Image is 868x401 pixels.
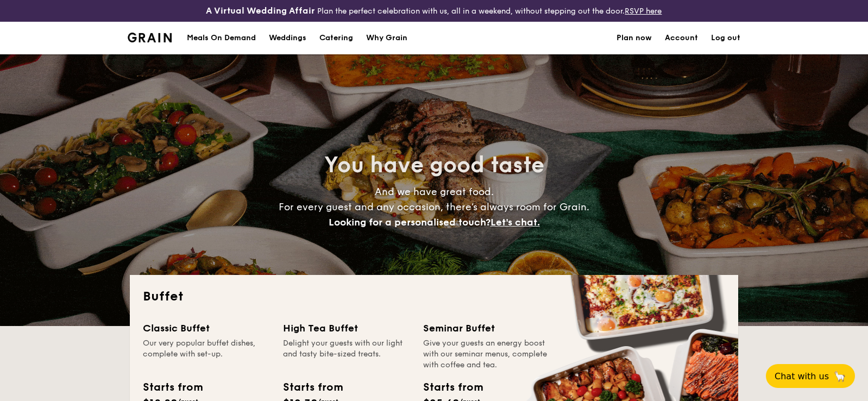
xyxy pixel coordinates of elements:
a: RSVP here [625,7,662,16]
span: You have good taste [324,152,544,178]
div: Meals On Demand [187,22,256,54]
a: Logotype [128,33,172,42]
h2: Buffet [143,288,725,305]
div: Starts from [423,379,482,396]
img: Grain [128,33,172,42]
span: Let's chat. [490,216,540,228]
div: Weddings [269,22,306,54]
div: Give your guests an energy boost with our seminar menus, complete with coffee and tea. [423,338,550,371]
span: Looking for a personalised touch? [329,216,490,228]
a: Log out [711,22,740,54]
div: Delight your guests with our light and tasty bite-sized treats. [283,338,410,371]
div: Starts from [283,379,342,396]
div: Seminar Buffet [423,321,550,336]
a: Plan now [617,22,652,54]
h1: Catering [319,22,353,54]
div: Our very popular buffet dishes, complete with set-up. [143,338,270,371]
span: 🦙 [833,370,846,383]
a: Weddings [262,22,313,54]
a: Meals On Demand [180,22,262,54]
a: Why Grain [360,22,414,54]
h4: A Virtual Wedding Affair [206,4,315,17]
button: Chat with us🦙 [766,364,855,388]
span: Chat with us [775,371,829,381]
div: Classic Buffet [143,321,270,336]
a: Account [665,22,698,54]
div: Plan the perfect celebration with us, all in a weekend, without stepping out the door. [144,4,723,17]
div: Why Grain [366,22,407,54]
div: High Tea Buffet [283,321,410,336]
a: Catering [313,22,360,54]
span: And we have great food. For every guest and any occasion, there’s always room for Grain. [279,186,589,228]
div: Starts from [143,379,202,396]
